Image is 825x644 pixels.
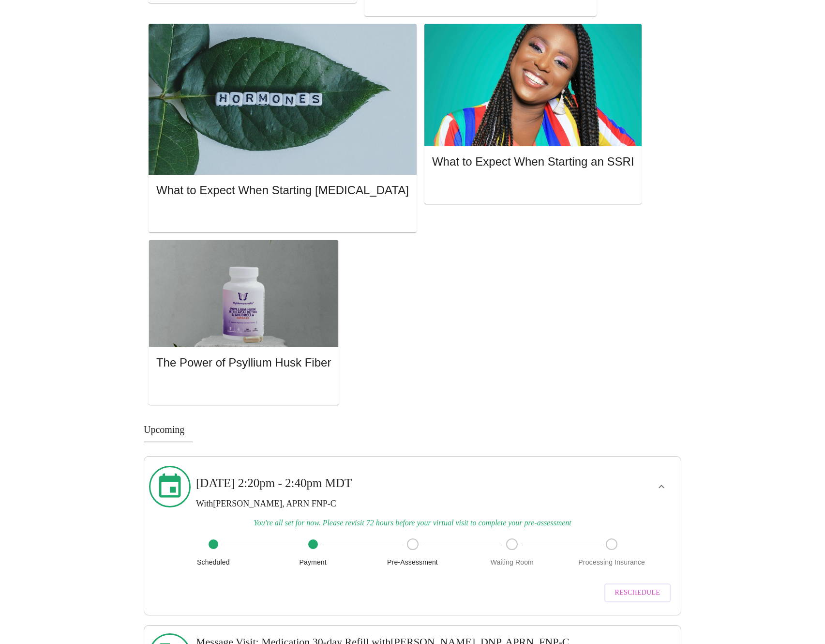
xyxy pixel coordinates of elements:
[602,579,674,607] a: Reschedule
[442,181,625,193] span: Read More
[267,557,359,567] span: Payment
[615,587,660,599] span: Reschedule
[156,207,409,224] button: Read More
[166,382,321,394] span: Read More
[466,557,558,567] span: Waiting Room
[196,499,577,509] h3: With [PERSON_NAME], APRN FNP-C
[432,179,634,196] button: Read More
[167,557,259,567] span: Scheduled
[156,383,333,391] a: Read More
[604,583,671,602] button: Reschedule
[166,209,399,221] span: Read More
[156,183,409,198] h5: What to Expect When Starting [MEDICAL_DATA]
[432,154,634,169] h5: What to Expect When Starting an SSRI
[156,210,411,218] a: Read More
[196,476,577,490] h3: [DATE] 2:20pm - 2:40pm MDT
[144,424,681,435] h3: Upcoming
[156,380,331,397] button: Read More
[650,475,673,498] button: show more
[432,182,637,190] a: Read More
[152,519,673,527] span: You're all set for now. Please revisit 72 hours before your virtual visit to complete your pre-as...
[566,557,658,567] span: Processing Insurance
[367,557,459,567] span: Pre-Assessment
[156,355,331,370] h5: The Power of Psyllium Husk Fiber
